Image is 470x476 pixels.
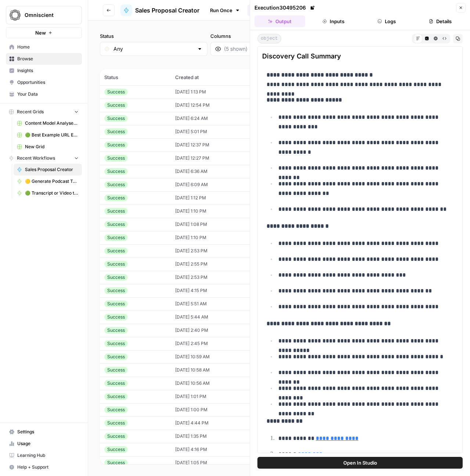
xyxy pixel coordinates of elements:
div: Success [104,393,128,400]
a: Settings [6,426,82,438]
td: [DATE] 4:44 PM [171,416,258,430]
button: Help + Support [6,461,82,473]
td: [DATE] 2:45 PM [171,337,258,350]
div: Success [104,208,128,214]
a: Opportunities [6,77,82,88]
button: Output [254,15,305,27]
th: Created at [171,69,258,85]
a: Browse [6,53,82,65]
td: [DATE] 4:16 PM [171,443,258,456]
div: Success [104,406,128,413]
span: Sales Proposal Creator [25,166,79,173]
div: Success [104,89,128,95]
span: Content Model Analyser + International [25,120,79,127]
div: Execution 30495206 [254,4,316,11]
div: Success [104,102,128,109]
td: [DATE] 2:40 PM [171,324,258,337]
div: Success [104,115,128,122]
span: Settings [17,429,79,435]
div: Success [104,367,128,373]
span: Opportunities [17,79,79,86]
button: Open In Studio [257,457,463,469]
td: [DATE] 10:58 AM [171,363,258,377]
div: Success [104,128,128,135]
td: [DATE] 12:37 PM [171,138,258,152]
div: Success [104,181,128,188]
span: object [257,34,281,43]
button: Recent Grids [6,106,82,117]
td: [DATE] 12:27 PM [171,152,258,165]
span: Usage [17,440,79,447]
td: [DATE] 1:05 PM [171,456,258,469]
td: [DATE] 10:59 AM [171,350,258,363]
td: [DATE] 2:53 PM [171,244,258,257]
span: New [35,29,46,36]
span: 🟢 Transcript or Video to LinkedIn Posts [25,190,79,196]
div: Success [104,459,128,466]
td: [DATE] 5:01 PM [171,125,258,138]
span: Sales Proposal Creator [135,6,199,15]
a: Learning Hub [6,450,82,461]
div: Success [104,327,128,334]
div: Success [104,340,128,347]
span: 🟡 Generate Podcast Topics from Raw Content [25,178,79,185]
a: Home [6,41,82,53]
td: [DATE] 5:44 AM [171,310,258,324]
td: [DATE] 12:54 PM [171,99,258,112]
td: [DATE] 1:12 PM [171,191,258,205]
td: [DATE] 2:55 PM [171,257,258,271]
div: Success [104,142,128,148]
td: [DATE] 10:56 AM [171,377,258,390]
input: Any [113,45,194,53]
label: Columns [210,32,318,40]
a: Sales Proposal Creator [14,164,82,175]
button: Details [415,15,466,27]
span: Recent Workflows [17,155,55,161]
td: [DATE] 1:08 PM [171,218,258,231]
td: [DATE] 1:13 PM [171,85,258,99]
td: [DATE] 6:36 AM [171,165,258,178]
img: Omniscient Logo [8,8,22,22]
a: New Grid [14,141,82,153]
div: Success [104,354,128,360]
div: Success [104,234,128,241]
div: Success [104,155,128,161]
td: [DATE] 4:15 PM [171,284,258,297]
a: Sales Proposal Creator [120,4,199,16]
td: [DATE] 1:01 PM [171,390,258,403]
a: Insights [6,65,82,77]
div: Success [104,433,128,440]
span: Recent Grids [17,109,44,115]
div: Success [104,168,128,175]
div: Success [104,380,128,387]
span: Learning Hub [17,452,79,459]
span: Your Data [17,91,79,97]
a: 🟢 Transcript or Video to LinkedIn Posts [14,187,82,199]
div: Success [104,446,128,453]
a: Run Once [205,4,245,17]
td: [DATE] 1:00 PM [171,403,258,416]
label: Status [100,32,207,40]
a: Your Data [6,88,82,100]
div: Success [104,420,128,426]
div: Success [104,274,128,281]
button: Recent Workflows [6,153,82,164]
span: Help + Support [17,464,79,470]
div: Success [104,221,128,228]
td: [DATE] 5:51 AM [171,297,258,310]
td: [DATE] 2:53 PM [171,271,258,284]
span: Browse [17,56,79,62]
div: Success [104,261,128,267]
a: 🟡 Generate Podcast Topics from Raw Content [14,175,82,187]
button: New [6,27,82,38]
span: Open In Studio [343,459,377,466]
td: [DATE] 6:24 AM [171,112,258,125]
a: Content Model Analyser + International [14,117,82,129]
div: Success [104,195,128,201]
span: Insights [17,67,79,74]
div: Success [104,301,128,307]
div: Success [104,314,128,320]
span: Discovery Call Summary [262,51,458,61]
td: [DATE] 1:35 PM [171,430,258,443]
span: Home [17,44,79,50]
